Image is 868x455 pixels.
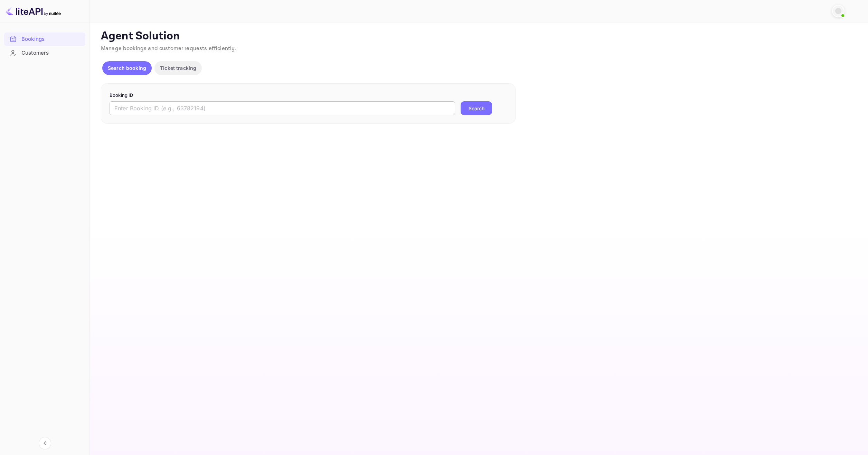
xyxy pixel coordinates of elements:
[4,46,85,60] div: Customers
[461,101,492,115] button: Search
[110,101,455,115] input: Enter Booking ID (e.g., 63782194)
[101,45,236,52] span: Manage bookings and customer requests efficiently.
[4,32,85,46] div: Bookings
[4,32,85,45] a: Bookings
[21,35,82,43] div: Bookings
[4,46,85,59] a: Customers
[6,6,61,17] img: LiteAPI logo
[110,92,507,99] p: Booking ID
[108,64,146,72] p: Search booking
[101,29,856,43] p: Agent Solution
[21,49,82,57] div: Customers
[39,437,51,449] button: Collapse navigation
[160,64,196,72] p: Ticket tracking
